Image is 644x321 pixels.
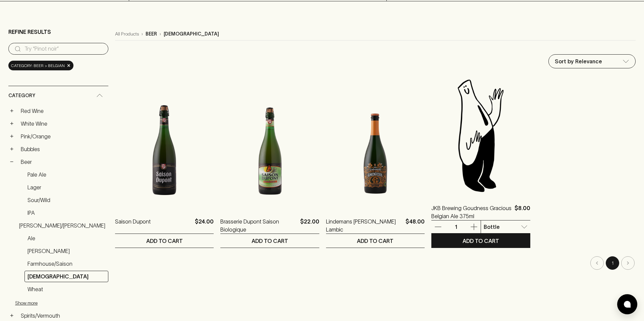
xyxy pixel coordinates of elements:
button: + [8,120,15,127]
input: Try “Pinot noir” [24,44,103,54]
p: Bottle [484,223,500,231]
p: ADD TO CART [146,237,183,245]
a: Sour/Wild [24,194,108,206]
p: ADD TO CART [463,237,499,245]
p: ADD TO CART [252,237,288,245]
div: Sort by Relevance [549,55,635,68]
a: Pink/Orange [18,131,108,142]
button: ADD TO CART [431,234,530,248]
button: − [8,158,15,165]
p: [DEMOGRAPHIC_DATA] [164,30,219,38]
p: › [142,30,143,38]
p: $48.00 [406,217,425,234]
button: + [8,146,15,152]
button: ADD TO CART [115,234,214,248]
img: Lindemans Ginger Geuze Lambic [326,90,425,207]
button: + [8,108,15,114]
span: Category [8,91,35,100]
a: Beer [18,156,108,168]
div: Bottle [481,220,530,234]
a: Farmhouse/Saison [24,258,108,269]
button: Show more [15,296,103,310]
p: Refine Results [8,28,51,36]
a: Lager [24,182,108,193]
div: Category [8,86,108,105]
button: ADD TO CART [220,234,319,248]
p: Sort by Relevance [555,57,602,65]
a: White Wine [18,118,108,129]
a: Red Wine [18,105,108,117]
a: All Products [115,30,139,38]
a: Ale [24,233,108,244]
a: [PERSON_NAME]/[PERSON_NAME] [16,220,108,231]
img: Brasserie Dupont Saison Biologique [220,90,319,207]
a: JKB Brewing Goudness Gracious Belgian Ale 375ml [431,204,512,220]
button: page 1 [606,256,619,270]
p: beer [146,30,157,38]
button: ADD TO CART [326,234,425,248]
a: [PERSON_NAME] [24,245,108,257]
p: $8.00 [515,204,530,220]
p: $22.00 [300,217,319,234]
a: [DEMOGRAPHIC_DATA] [24,271,108,282]
nav: pagination navigation [115,256,636,270]
p: $24.00 [195,217,214,234]
p: 1 [448,223,464,231]
a: Wheat [24,283,108,295]
span: × [67,62,71,69]
img: Saison Dupont [115,90,214,207]
button: + [8,312,15,319]
a: Brasserie Dupont Saison Biologique [220,217,297,234]
p: ADD TO CART [357,237,393,245]
a: Bubbles [18,143,108,155]
p: › [160,30,161,38]
button: + [8,133,15,140]
a: Lindemans [PERSON_NAME] Lambic [326,217,403,234]
img: bubble-icon [624,301,631,308]
img: Blackhearts & Sparrows Man [431,77,530,194]
a: Saison Dupont [115,217,151,234]
a: IPA [24,207,108,218]
span: Category: beer > belgian [11,62,65,69]
a: Pale Ale [24,169,108,180]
